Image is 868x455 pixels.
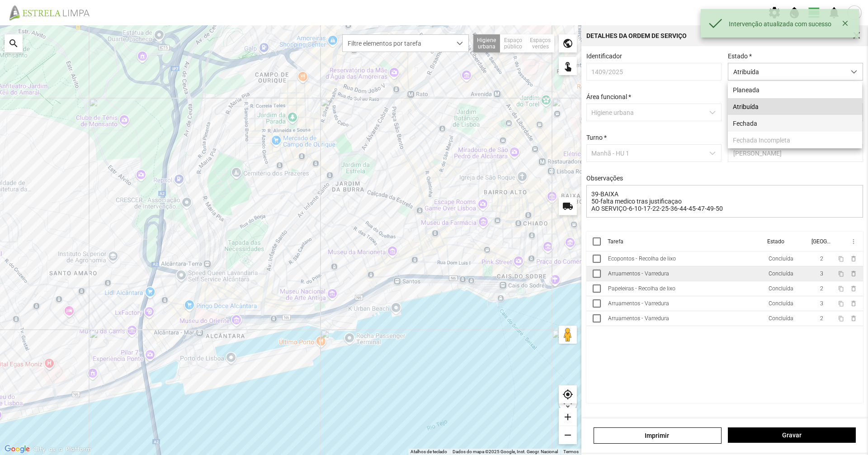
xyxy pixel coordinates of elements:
[820,270,823,277] span: 3
[559,385,577,403] div: my_location
[559,197,577,215] div: local_shipping
[849,315,857,322] span: delete_outline
[807,6,821,19] span: view_day
[2,443,32,455] a: Abrir esta área no Google Maps (abre uma nova janela)
[768,6,781,19] span: settings
[849,255,857,262] span: delete_outline
[820,300,823,307] span: 3
[608,270,669,277] div: Arruamentos - Varredura
[608,300,669,307] div: Arruamentos - Varredura
[838,286,844,292] span: content_copy
[768,256,793,262] div: Concluída
[849,238,857,245] span: more_vert
[788,6,801,19] span: water_drop
[343,35,451,52] span: Filtre elementos por tarefa
[849,285,857,292] span: delete_outline
[733,120,757,127] span: Fechada
[728,81,862,98] li: Planeada
[563,449,579,454] a: Termos (abre num novo separador)
[811,238,830,245] div: [GEOGRAPHIC_DATA]
[5,34,23,52] div: search
[586,33,687,39] div: Detalhes da Ordem de Serviço
[728,52,752,60] label: Estado *
[838,300,845,307] button: content_copy
[768,285,793,292] div: Concluída
[838,255,845,262] button: content_copy
[559,408,577,426] div: add
[767,238,784,245] div: Estado
[410,449,447,455] button: Atalhos de teclado
[608,256,676,262] div: Ecopontos - Recolha de lixo
[849,300,857,307] span: delete_outline
[473,34,500,52] div: Higiene urbana
[768,315,793,322] div: Concluída
[6,5,99,21] img: file
[820,315,823,322] span: 2
[838,315,845,322] button: content_copy
[838,285,845,292] button: content_copy
[733,103,759,110] span: Atribuída
[827,6,841,19] span: notifications
[559,57,577,75] div: touch_app
[586,52,622,60] label: Identificador
[559,426,577,444] div: remove
[838,270,845,277] button: content_copy
[768,270,793,277] div: Concluída
[453,449,558,454] span: Dados do mapa ©2025 Google, Inst. Geogr. Nacional
[526,34,554,52] div: Espaços verdes
[500,34,526,52] div: Espaço público
[2,443,32,455] img: Google
[838,271,844,277] span: content_copy
[728,427,856,443] button: Gravar
[559,326,577,344] button: Arraste o Pegman para o mapa para abrir o Street View
[559,34,577,52] div: public
[586,175,623,182] label: Observações
[838,256,844,262] span: content_copy
[768,300,793,307] div: Concluída
[733,86,759,94] span: Planeada
[608,315,669,322] div: Arruamentos - Varredura
[838,301,844,307] span: content_copy
[594,427,722,444] a: Imprimir
[838,316,844,322] span: content_copy
[820,256,823,262] span: 2
[845,63,863,80] div: dropdown trigger
[729,20,839,28] div: Intervenção atualizada com sucesso
[586,134,607,141] label: Turno *
[820,285,823,292] span: 2
[728,98,862,115] li: Atribuída
[451,35,469,52] div: dropdown trigger
[728,115,862,132] li: Fechada
[733,431,851,439] span: Gravar
[608,238,623,245] div: Tarefa
[728,63,845,80] span: Atribuída
[608,285,675,292] div: Papeleiras - Recolha de lixo
[849,270,857,277] span: delete_outline
[586,93,631,100] label: Área funcional *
